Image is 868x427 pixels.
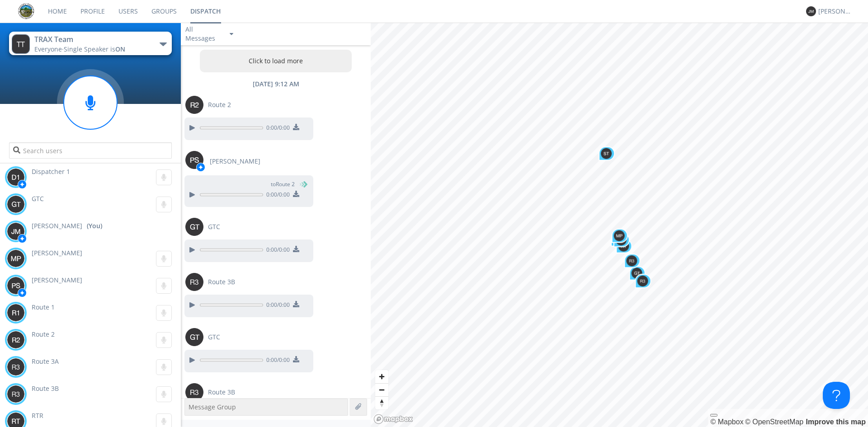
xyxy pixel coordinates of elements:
[185,328,203,346] img: 373638.png
[230,33,233,35] img: caret-down-sm.svg
[64,45,125,53] span: Single Speaker is
[614,230,625,241] img: 373638.png
[32,221,82,230] span: [PERSON_NAME]
[375,383,388,396] button: Zoom out
[263,246,290,256] span: 0:00 / 0:00
[185,96,203,114] img: 373638.png
[263,356,290,366] span: 0:00 / 0:00
[7,385,25,403] img: 373638.png
[823,382,850,409] iframe: Toggle Customer Support
[32,330,55,338] span: Route 2
[263,124,290,134] span: 0:00 / 0:00
[293,301,299,307] img: download media button
[612,229,628,243] div: Map marker
[210,157,260,166] span: [PERSON_NAME]
[7,331,25,349] img: 373638.png
[181,80,371,89] div: [DATE] 9:12 AM
[7,249,25,267] img: 373638.png
[601,148,612,159] img: 373638.png
[293,356,299,362] img: download media button
[34,34,136,45] div: TRAX Team
[375,384,388,396] span: Zoom out
[7,195,25,213] img: 373638.png
[635,274,651,288] div: Map marker
[745,418,803,426] a: OpenStreetMap
[629,266,646,281] div: Map marker
[818,7,852,16] div: [PERSON_NAME]
[208,222,220,231] span: GTC
[7,304,25,322] img: 373638.png
[185,383,203,401] img: 373638.png
[185,25,222,43] div: All Messages
[32,194,44,203] span: GTC
[613,233,630,247] div: Map marker
[618,241,629,252] img: 373638.png
[32,276,82,284] span: [PERSON_NAME]
[375,370,388,383] button: Zoom in
[115,45,125,53] span: ON
[18,3,34,19] img: eaff3883dddd41549c1c66aca941a5e6
[599,146,615,161] div: Map marker
[263,301,290,311] span: 0:00 / 0:00
[32,249,82,257] span: [PERSON_NAME]
[185,218,203,236] img: 373638.png
[371,23,868,427] canvas: Map
[611,232,627,246] div: Map marker
[32,357,59,366] span: Route 3A
[185,273,203,291] img: 373638.png
[271,180,295,188] span: to Route 2
[12,34,30,54] img: 373638.png
[208,100,231,109] span: Route 2
[806,418,866,426] a: Map feedback
[293,246,299,252] img: download media button
[806,6,816,16] img: 373638.png
[373,414,413,424] a: Mapbox logo
[710,418,743,426] a: Mapbox
[87,221,102,230] div: (You)
[616,235,627,245] img: 373638.png
[375,396,388,409] button: Reset bearing to north
[632,268,642,279] img: 373638.png
[32,384,59,393] span: Route 3B
[7,222,25,240] img: 373638.png
[637,276,648,286] img: 373638.png
[7,277,25,295] img: 373638.png
[263,191,290,201] span: 0:00 / 0:00
[616,239,632,253] div: Map marker
[9,142,172,159] input: Search users
[34,45,136,54] div: Everyone ·
[208,388,235,397] span: Route 3B
[710,414,717,417] button: Toggle attribution
[208,277,235,286] span: Route 3B
[32,303,55,311] span: Route 1
[293,191,299,197] img: download media button
[7,358,25,376] img: 373638.png
[32,167,70,176] span: Dispatcher 1
[7,168,25,186] img: 373638.png
[32,411,43,420] span: RTR
[208,333,220,342] span: GTC
[624,253,640,268] div: Map marker
[293,124,299,130] img: download media button
[185,151,203,169] img: 373638.png
[626,255,637,266] img: 373638.png
[9,32,172,55] button: TRAX TeamEveryone·Single Speaker isON
[200,50,352,72] button: Click to load more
